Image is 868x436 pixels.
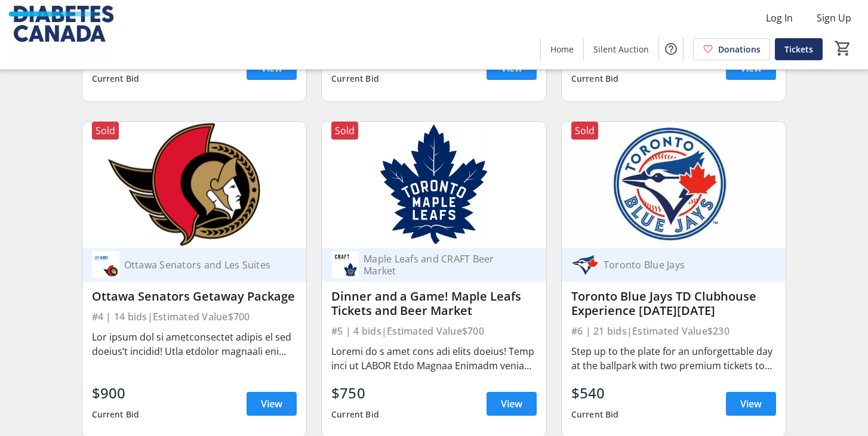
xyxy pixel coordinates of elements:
a: View [487,56,537,80]
a: View [726,392,776,416]
div: Current Bid [92,404,140,425]
a: Home [541,38,583,60]
div: #5 | 4 bids | Estimated Value $700 [331,323,537,339]
span: View [261,397,282,411]
a: View [487,392,537,416]
a: View [726,56,776,80]
span: Sign Up [817,11,851,25]
div: Toronto Blue Jays TD Clubhouse Experience [DATE][DATE] [571,289,777,318]
button: Cart [832,38,854,59]
div: Current Bid [331,404,379,425]
div: Current Bid [92,68,140,89]
button: Help [659,37,683,61]
div: Current Bid [331,68,379,89]
button: Log In [756,8,802,27]
div: Loremi do s amet cons adi elits doeius! Temp inci ut LABOR Etdo Magnaa Enimadm veniam quisnost ex... [331,344,537,373]
img: Ottawa Senators and Les Suites [92,251,119,279]
a: Donations [693,38,770,60]
div: $540 [571,382,619,404]
div: Step up to the plate for an unforgettable day at the ballpark with two premium tickets to a Toron... [571,344,777,373]
a: Silent Auction [584,38,658,60]
div: Sold [92,122,119,140]
button: Sign Up [807,8,861,27]
span: View [740,397,762,411]
div: Maple Leafs and CRAFT Beer Market [359,253,522,277]
img: Toronto Blue Jays TD Clubhouse Experience on Monday August 25th [562,122,786,248]
span: Donations [718,43,761,55]
div: $900 [92,382,140,404]
img: Maple Leafs and CRAFT Beer Market [331,251,359,279]
div: Ottawa Senators Getaway Package [92,289,297,304]
a: Tickets [775,38,823,60]
a: View [247,392,297,416]
img: Toronto Blue Jays [571,251,599,279]
div: #6 | 21 bids | Estimated Value $230 [571,323,777,339]
img: Ottawa Senators Getaway Package [82,122,307,248]
div: Ottawa Senators and Les Suites [119,259,283,271]
div: Current Bid [571,404,619,425]
span: View [501,397,522,411]
span: Silent Auction [593,43,649,55]
div: $750 [331,382,379,404]
div: Current Bid [571,68,619,89]
div: #4 | 14 bids | Estimated Value $700 [92,308,297,325]
div: Dinner and a Game! Maple Leafs Tickets and Beer Market [331,289,537,318]
div: Toronto Blue Jays [599,259,762,271]
span: Tickets [784,43,813,55]
a: View [247,56,297,80]
div: Sold [571,122,598,140]
img: Diabetes Canada's Logo [7,5,113,64]
span: Home [550,43,574,55]
div: Sold [331,122,358,140]
img: Dinner and a Game! Maple Leafs Tickets and Beer Market [322,122,546,248]
span: Log In [766,11,793,25]
div: Lor ipsum dol si ametconsectet adipis el sed doeius’t incidid! Utla etdolor magnaali eni adminimv... [92,330,297,358]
